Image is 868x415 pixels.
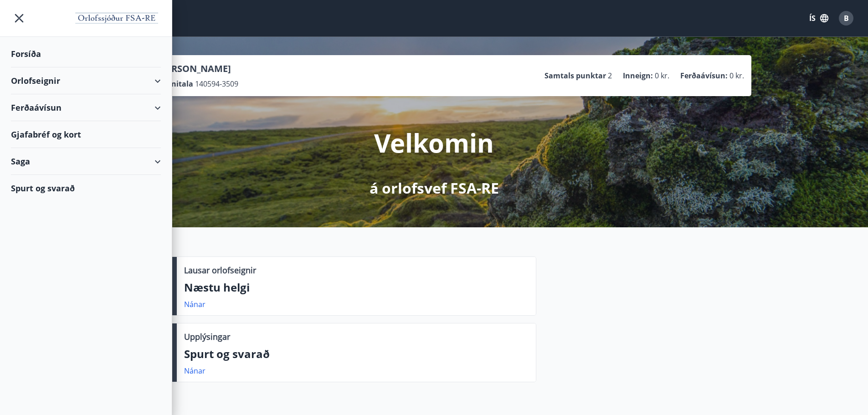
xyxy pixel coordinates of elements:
[544,71,606,81] p: Samtals punktar
[680,71,728,81] p: Ferðaávísun :
[72,10,161,28] img: union_logo
[11,41,161,67] div: Forsíða
[157,79,193,89] p: Kennitala
[11,148,161,175] div: Saga
[370,178,499,198] p: á orlofsvef FSA-RE
[184,264,256,276] p: Lausar orlofseignir
[184,331,230,343] p: Upplýsingar
[655,71,669,81] span: 0 kr.
[184,366,205,376] a: Nánar
[804,10,833,26] button: ÍS
[184,299,205,309] a: Nánar
[11,67,161,94] div: Orlofseignir
[11,94,161,121] div: Ferðaávísun
[11,10,27,26] button: menu
[835,7,857,29] button: B
[729,71,744,81] span: 0 kr.
[11,121,161,148] div: Gjafabréf og kort
[844,13,849,23] span: B
[623,71,653,81] p: Inneign :
[195,79,238,89] span: 140594-3509
[374,125,494,160] p: Velkomin
[11,175,161,201] div: Spurt og svarað
[608,71,612,81] span: 2
[157,62,238,75] p: [PERSON_NAME]
[184,280,529,295] p: Næstu helgi
[184,346,529,362] p: Spurt og svarað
